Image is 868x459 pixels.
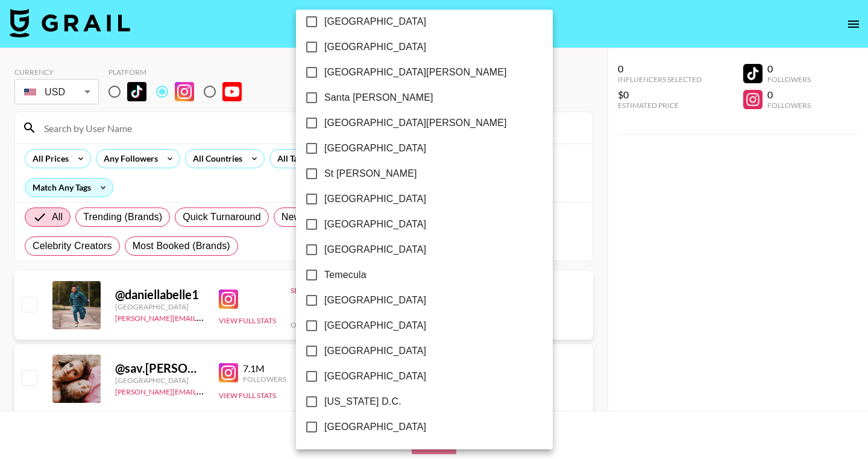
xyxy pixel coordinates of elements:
[324,90,433,105] span: Santa [PERSON_NAME]
[324,14,426,29] span: [GEOGRAPHIC_DATA]
[324,65,507,80] span: [GEOGRAPHIC_DATA][PERSON_NAME]
[324,40,426,54] span: [GEOGRAPHIC_DATA]
[324,318,426,333] span: [GEOGRAPHIC_DATA]
[324,192,426,206] span: [GEOGRAPHIC_DATA]
[324,369,426,384] span: [GEOGRAPHIC_DATA]
[324,268,366,282] span: Temecula
[324,344,426,358] span: [GEOGRAPHIC_DATA]
[324,242,426,257] span: [GEOGRAPHIC_DATA]
[324,217,426,232] span: [GEOGRAPHIC_DATA]
[324,394,401,409] span: [US_STATE] D.C.
[324,420,426,434] span: [GEOGRAPHIC_DATA]
[324,116,507,130] span: [GEOGRAPHIC_DATA][PERSON_NAME]
[324,141,426,156] span: [GEOGRAPHIC_DATA]
[324,293,426,308] span: [GEOGRAPHIC_DATA]
[324,166,417,181] span: St [PERSON_NAME]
